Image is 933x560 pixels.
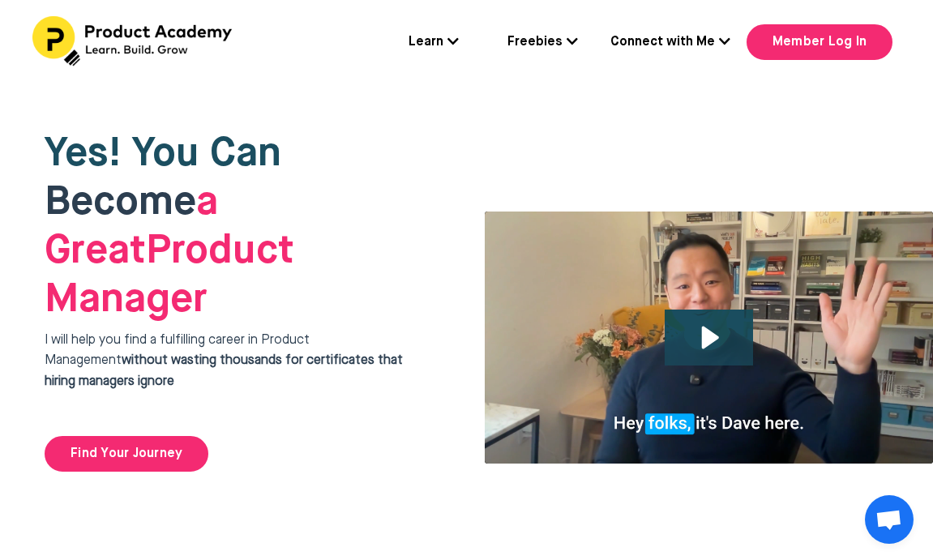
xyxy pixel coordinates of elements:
span: I will help you find a fulfilling career in Product Management [45,334,403,388]
span: Product Manager [45,182,294,320]
a: Find Your Journey [45,436,208,472]
a: Learn [409,32,459,53]
div: Chat abierto [865,495,914,544]
img: Header Logo [32,16,235,66]
button: Play Video: file-uploads/sites/127338/video/4ffeae-3e1-a2cd-5ad6-eac528a42_Why_I_built_product_ac... [665,310,752,365]
a: Connect with Me [610,32,730,53]
span: Become [45,182,196,223]
a: Member Log In [747,24,892,60]
span: Yes! You Can [45,134,281,174]
strong: a Great [45,182,218,271]
a: Freebies [507,32,578,53]
strong: without wasting thousands for certificates that hiring managers ignore [45,354,403,388]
